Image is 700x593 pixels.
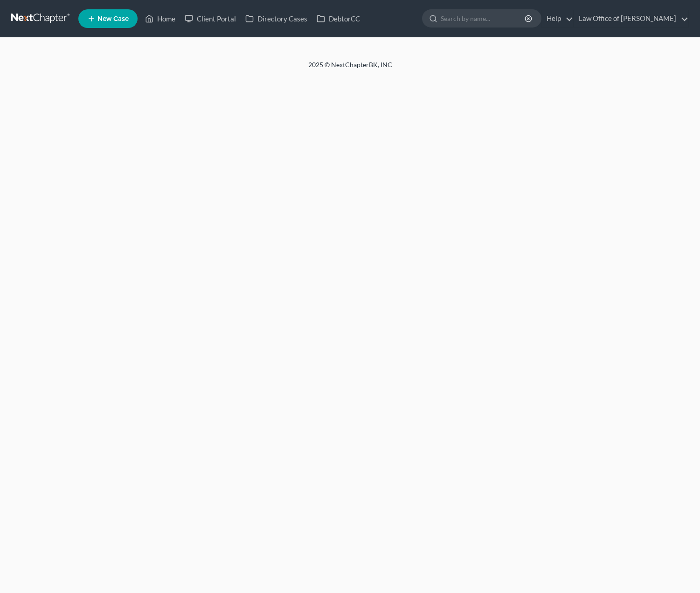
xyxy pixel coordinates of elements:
span: New Case [97,15,129,22]
a: Home [140,10,180,27]
a: Client Portal [180,10,241,27]
a: Law Office of [PERSON_NAME] [574,10,688,27]
a: Directory Cases [241,10,312,27]
a: Help [542,10,573,27]
div: 2025 © NextChapterBK, INC [84,60,616,77]
input: Search by name... [441,10,526,27]
a: DebtorCC [312,10,365,27]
